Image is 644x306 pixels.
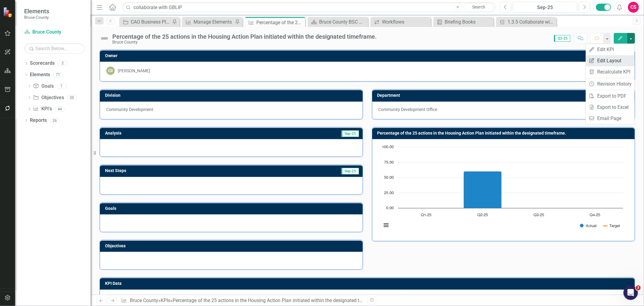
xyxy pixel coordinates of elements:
a: CAO Business Plan Initiatives [121,18,171,26]
a: Bruce County [24,29,85,36]
text: Q2-25 [477,213,488,217]
span: Elements [24,8,49,15]
h3: Next Steps [105,168,241,173]
button: Show Target [604,223,620,228]
h3: Goals [105,206,360,211]
div: Workflows [382,18,429,26]
div: 71 [53,72,63,77]
a: KPIs [161,298,170,303]
span: Q3-25 [554,35,570,42]
div: CD [106,67,115,75]
input: Search ClearPoint... [122,2,495,13]
div: 1.3.5 Collaborate with the GBLIP and local community groups to celebrate the diversity of the com... [508,18,555,26]
svg: Interactive chart [379,144,626,235]
a: Search [464,3,494,11]
div: 7 [57,83,66,89]
div: Briefing Books [445,18,492,26]
text: 0.00 [386,206,394,210]
div: Chart. Highcharts interactive chart. [379,144,629,235]
a: Objectives [33,94,64,101]
div: 44 [55,106,65,112]
h3: Division [105,93,360,98]
img: ClearPoint Strategy [3,7,14,18]
div: CAO Business Plan Initiatives [131,18,171,26]
button: Show Actual [580,223,597,228]
a: Scorecards [30,60,55,67]
text: 25.00 [384,191,394,195]
h3: Objectives [105,244,360,248]
div: Manage Elements [194,18,233,26]
text: 100.00 [382,145,394,149]
a: KPI's [33,106,52,112]
a: Workflows [372,18,429,26]
div: Percentage of the 25 actions in the Housing Action Plan initiated within the designated timeframe. [112,33,377,40]
span: Community Development Office [379,107,437,112]
h3: Department [377,93,632,98]
small: Bruce County [24,15,49,20]
a: Briefing Books [435,18,492,26]
button: View chart menu, Chart [382,221,390,229]
h3: Percentage of the 25 actions in the Housing Action Plan initiated within the designated timeframe. [377,131,632,135]
input: Search Below... [24,43,85,54]
text: Q4-25 [590,213,600,217]
span: Community Development [106,107,153,112]
div: » » [121,297,363,304]
img: Not Defined [100,34,109,43]
a: Export to PDF [586,90,635,102]
iframe: Intercom live chat [623,285,638,300]
div: 2 [58,61,67,66]
path: Q2-25, 60. Actual. [463,171,501,208]
div: [PERSON_NAME] [118,68,150,74]
a: Elements [30,71,50,78]
g: Target, series 2 of 2. Line with 4 data points. [426,146,484,148]
text: Q3-25 [533,213,544,217]
div: Percentage of the 25 actions in the Housing Action Plan initiated within the designated timeframe. [173,298,381,303]
div: 26 [50,118,59,123]
a: Bruce County BSC Welcome Page [309,18,367,26]
a: Reports [30,117,47,124]
span: 3 [636,285,641,290]
a: Edit Layout [586,55,635,66]
a: Bruce County [130,298,158,303]
text: Q1-25 [421,213,431,217]
h3: KPI Data [105,281,632,286]
div: Bruce County BSC Welcome Page [319,18,367,26]
text: 50.00 [384,176,394,180]
a: Manage Elements [184,18,233,26]
button: CS [628,2,639,13]
text: 75.00 [384,161,394,164]
div: 20 [67,95,77,100]
a: Export to Excel [586,102,635,113]
div: Sep-25 [515,4,575,11]
h3: Owner [105,54,632,58]
span: Sep-25 [341,130,359,137]
h3: Analysis [105,131,225,135]
a: Edit KPI [586,44,635,55]
a: Email Page [586,113,635,124]
a: Goals [33,83,53,90]
button: Sep-25 [513,2,577,13]
span: Sep-25 [341,168,359,174]
a: Revision History [586,78,635,90]
div: Bruce County [112,40,377,44]
a: Recalculate KPI [586,66,635,77]
a: 1.3.5 Collaborate with the GBLIP and local community groups to celebrate the diversity of the com... [498,18,555,26]
div: Percentage of the 25 actions in the Housing Action Plan initiated within the designated timeframe. [256,19,304,26]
